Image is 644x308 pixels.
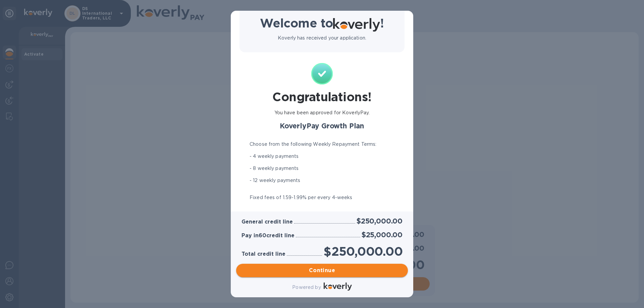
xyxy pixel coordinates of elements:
[250,35,394,42] p: Koverly has received your application.
[362,231,402,239] h2: $25,000.00
[241,233,294,239] h3: Pay in 60 credit line
[250,141,376,148] p: Choose from the following Weekly Repayment Terms:
[250,194,353,201] p: Fixed fees of 1.59-1.99% per every 4-weeks
[324,283,352,291] img: Logo
[241,266,402,274] span: Continue
[250,16,394,32] h1: Welcome to !
[292,284,321,291] p: Powered by
[239,122,405,130] h2: KoverlyPay Growth Plan
[357,217,402,225] h2: $250,000.00
[274,109,370,116] p: You have been approved for KoverlyPay.
[250,165,299,172] p: - 8 weekly payments
[241,251,285,257] h3: Total credit line
[241,219,293,225] h3: General credit line
[236,264,408,277] button: Continue
[272,90,371,104] h1: Congratulations!
[250,153,299,160] p: - 4 weekly payments
[250,177,301,184] p: - 12 weekly payments
[323,244,402,258] h1: $250,000.00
